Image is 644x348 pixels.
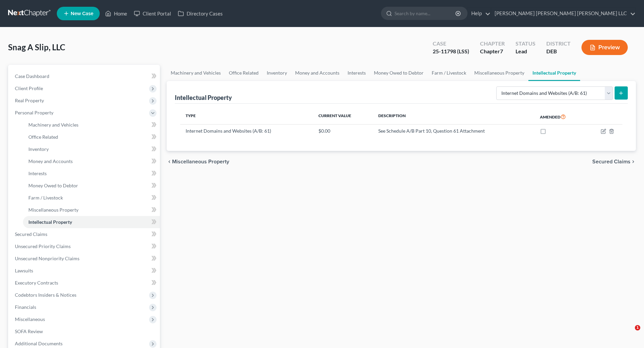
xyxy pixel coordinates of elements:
[28,158,73,164] span: Money and Accounts
[263,65,291,81] a: Inventory
[516,40,535,48] div: Status
[500,48,503,54] span: 7
[15,85,43,91] span: Client Profile
[9,70,160,82] a: Case Dashboard
[175,93,232,102] div: Intellectual Property
[433,48,469,55] div: 25-11798 (LSS)
[28,170,47,176] span: Interests
[592,159,636,164] button: Secured Claims chevron_right
[15,268,33,273] span: Lawsuits
[534,109,585,125] th: Amended
[516,48,535,55] div: Lead
[15,98,44,103] span: Real Property
[23,119,160,131] a: Machinery and Vehicles
[23,192,160,204] a: Farm / Livestock
[546,40,571,48] div: District
[28,219,72,225] span: Intellectual Property
[15,110,53,115] span: Personal Property
[15,328,43,334] span: SOFA Review
[370,65,428,81] a: Money Owed to Debtor
[468,7,491,20] a: Help
[180,109,313,125] th: Type
[28,146,49,152] span: Inventory
[23,167,160,180] a: Interests
[630,159,636,164] i: chevron_right
[433,40,469,48] div: Case
[28,122,78,128] span: Machinery and Vehicles
[291,65,343,81] a: Money and Accounts
[9,265,160,277] a: Lawsuits
[15,304,36,310] span: Financials
[23,216,160,228] a: Intellectual Property
[491,7,636,20] a: [PERSON_NAME] [PERSON_NAME] [PERSON_NAME] LLC
[167,159,229,164] button: chevron_left Miscellaneous Property
[225,65,263,81] a: Office Related
[546,48,571,55] div: DEB
[180,125,313,137] td: Internet Domains and Websites (A/B: 61)
[174,7,226,20] a: Directory Cases
[15,316,45,322] span: Miscellaneous
[313,109,373,125] th: Current Value
[167,159,172,164] i: chevron_left
[15,73,49,79] span: Case Dashboard
[9,252,160,265] a: Unsecured Nonpriority Claims
[581,40,628,55] button: Preview
[172,159,229,164] span: Miscellaneous Property
[167,65,225,81] a: Machinery and Vehicles
[23,180,160,192] a: Money Owed to Debtor
[9,240,160,252] a: Unsecured Priority Claims
[28,207,78,213] span: Miscellaneous Property
[373,125,534,137] td: See Schedule A/B Part 10, Question 61 Attachment
[635,325,640,330] span: 1
[9,325,160,338] a: SOFA Review
[9,228,160,240] a: Secured Claims
[28,134,58,140] span: Office Related
[528,65,580,81] a: Intellectual Property
[23,143,160,155] a: Inventory
[8,42,65,52] span: Snag A Slip, LLC
[28,195,63,200] span: Farm / Livestock
[9,277,160,289] a: Executory Contracts
[15,292,76,298] span: Codebtors Insiders & Notices
[130,7,174,20] a: Client Portal
[23,155,160,167] a: Money and Accounts
[395,7,456,20] input: Search by name...
[480,40,505,48] div: Chapter
[373,109,534,125] th: Description
[480,48,505,55] div: Chapter
[15,280,58,286] span: Executory Contracts
[28,183,78,188] span: Money Owed to Debtor
[343,65,370,81] a: Interests
[23,131,160,143] a: Office Related
[15,341,63,346] span: Additional Documents
[15,256,79,261] span: Unsecured Nonpriority Claims
[592,159,630,164] span: Secured Claims
[621,325,637,341] iframe: Intercom live chat
[313,125,373,137] td: $0.00
[15,243,71,249] span: Unsecured Priority Claims
[428,65,470,81] a: Farm / Livestock
[71,11,93,16] span: New Case
[470,65,528,81] a: Miscellaneous Property
[102,7,130,20] a: Home
[23,204,160,216] a: Miscellaneous Property
[15,231,47,237] span: Secured Claims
